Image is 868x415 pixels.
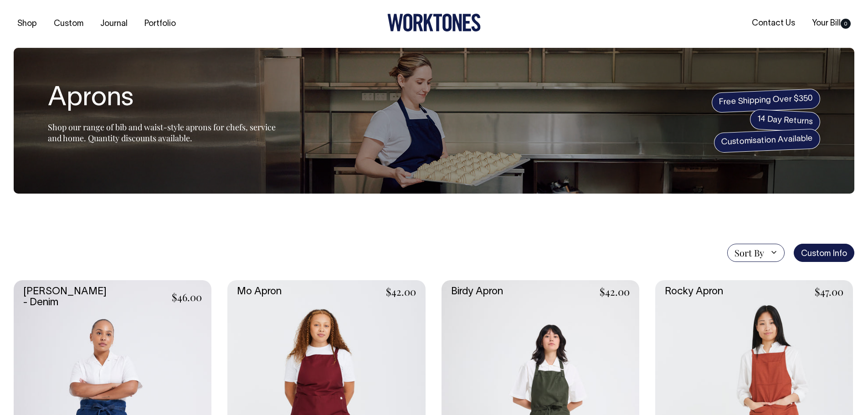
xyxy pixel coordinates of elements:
span: 14 Day Returns [750,109,821,133]
span: Sort By [734,247,764,258]
a: Journal [97,16,131,31]
span: 0 [841,19,851,29]
span: Shop our range of bib and waist-style aprons for chefs, service and home. Quantity discounts avai... [48,122,276,143]
a: Custom [50,16,87,31]
span: Free Shipping Over $350 [711,88,821,113]
a: Contact Us [748,16,799,31]
a: Portfolio [141,16,180,31]
a: Custom Info [794,244,854,262]
span: Customisation Available [714,128,821,153]
h1: Aprons [48,84,276,113]
a: Shop [14,16,41,31]
a: Your Bill0 [808,16,854,31]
